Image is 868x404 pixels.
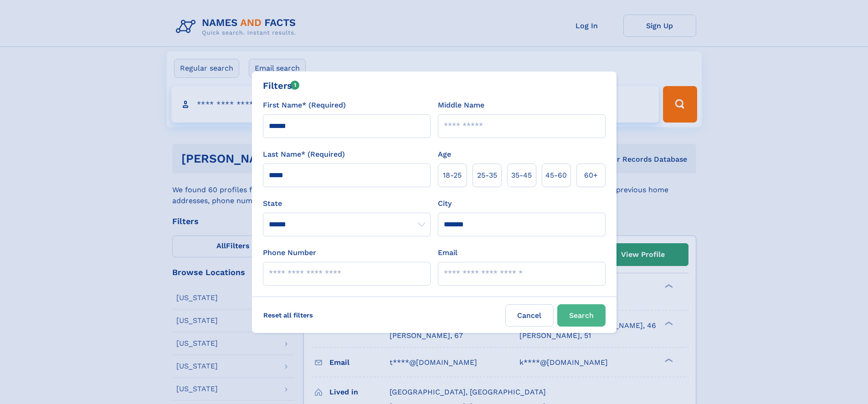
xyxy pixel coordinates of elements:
[557,304,606,327] button: Search
[263,100,346,111] label: First Name* (Required)
[438,247,457,258] label: Email
[511,170,532,181] span: 35‑45
[477,170,497,181] span: 25‑35
[257,304,319,326] label: Reset all filters
[438,198,452,209] label: City
[443,170,462,181] span: 18‑25
[505,304,554,327] label: Cancel
[584,170,598,181] span: 60+
[545,170,567,181] span: 45‑60
[263,198,431,209] label: State
[263,149,345,160] label: Last Name* (Required)
[438,100,484,111] label: Middle Name
[263,247,316,258] label: Phone Number
[438,149,451,160] label: Age
[263,79,300,92] div: Filters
